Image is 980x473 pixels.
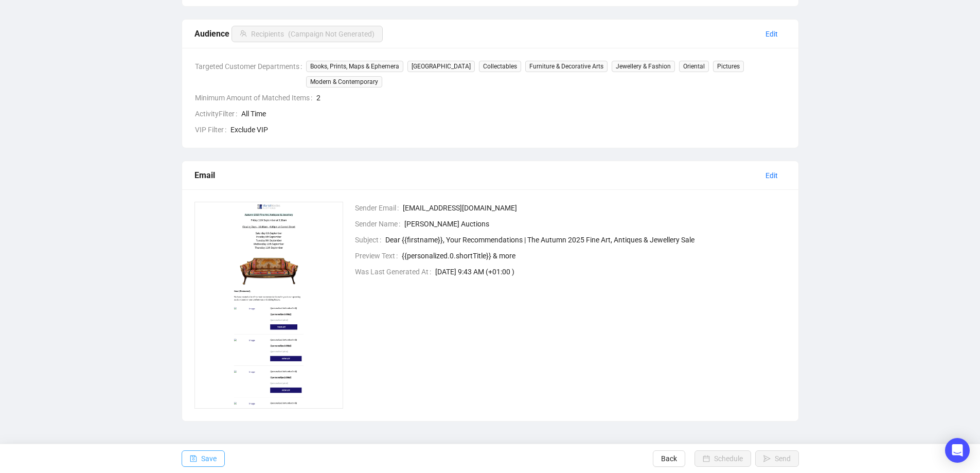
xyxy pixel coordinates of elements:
[306,61,403,72] span: Books, Prints, Maps & Ephemera
[679,61,709,72] span: Oriental
[945,438,970,463] div: Open Intercom Messenger
[403,202,786,214] span: [EMAIL_ADDRESS][DOMAIN_NAME]
[355,234,385,246] span: Subject
[355,266,435,277] span: Was Last Generated At
[653,450,685,467] button: Back
[241,108,786,119] span: All Time
[765,170,778,181] span: Edit
[230,124,786,135] span: Exclude VIP
[190,455,197,462] span: save
[479,61,521,72] span: Collectables
[355,250,402,261] span: Preview Text
[612,61,675,72] span: Jewellery & Fashion
[194,29,383,39] span: Audience
[201,444,217,473] span: Save
[195,61,306,87] span: Targeted Customer Departments
[182,450,225,467] button: Save
[757,26,786,42] button: Edit
[404,218,786,230] span: [PERSON_NAME] Auctions
[713,61,744,72] span: Pictures
[195,124,230,135] span: VIP Filter
[765,28,778,40] span: Edit
[385,234,786,246] span: Dear {{firstname}}, Your Recommendations | The Autumn 2025 Fine Art, Antiques & Jewellery Sale
[525,61,608,72] span: Furniture & Decorative Arts
[231,26,383,42] button: Recipients(Campaign Not Generated)
[757,167,786,184] button: Edit
[407,61,475,72] span: [GEOGRAPHIC_DATA]
[195,92,316,103] span: Minimum Amount of Matched Items
[306,76,382,87] span: Modern & Contemporary
[194,202,344,409] img: 1757061975788-RXLROShpwq9NWegL.png
[661,444,677,473] span: Back
[694,450,751,467] button: Schedule
[355,202,403,214] span: Sender Email
[402,250,786,261] span: {{personalized.0.shortTitle}} & more
[195,108,241,119] span: ActivityFilter
[435,266,786,277] span: [DATE] 9:43 AM (+01:00 )
[316,92,786,103] span: 2
[194,169,757,182] div: Email
[355,218,404,230] span: Sender Name
[755,450,799,467] button: Send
